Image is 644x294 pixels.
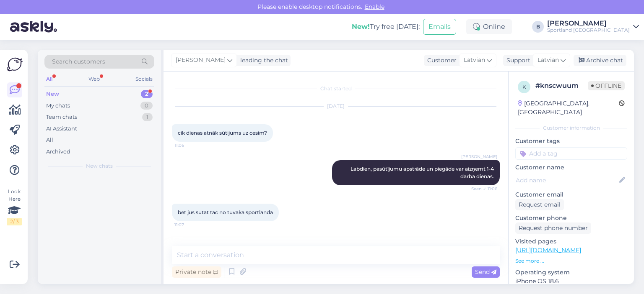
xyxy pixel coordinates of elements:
button: Emails [423,19,456,35]
span: Seen ✓ 11:06 [466,186,497,192]
div: [PERSON_NAME] [547,20,630,27]
div: Request phone number [515,222,591,234]
div: All [46,136,53,144]
span: Labdien, pasūtījumu apstrāde un piegāde var aizņemt 1-4 darba dienas. [351,166,495,179]
div: Support [503,56,530,65]
a: [URL][DOMAIN_NAME] [515,246,581,254]
div: Online [466,19,512,34]
span: Enable [362,3,387,10]
div: 2 / 3 [7,218,22,225]
span: Offline [588,81,625,90]
div: [GEOGRAPHIC_DATA], [GEOGRAPHIC_DATA] [518,99,619,117]
div: Private note [172,266,221,278]
span: 11:07 [174,222,206,228]
div: Team chats [46,113,77,121]
div: Customer [424,56,457,65]
span: k [522,84,526,90]
div: Customer information [515,124,627,132]
div: New [46,90,59,98]
div: All [44,74,54,84]
div: B [532,21,544,33]
p: Customer phone [515,214,627,222]
p: Customer name [515,163,627,172]
img: Askly Logo [7,56,23,72]
input: Add name [516,176,618,185]
div: Archived [46,148,70,156]
div: Web [87,74,101,84]
div: 1 [142,113,153,121]
span: bet jus sutat tac no tuvaka sportlanda [178,209,273,215]
span: 11:06 [174,142,206,148]
div: Try free [DATE]: [352,22,420,32]
div: AI Assistant [46,125,77,133]
div: leading the chat [237,56,288,65]
div: Chat started [172,85,500,92]
p: Operating system [515,268,627,277]
div: Socials [134,74,154,84]
span: New chats [86,162,113,170]
div: # knscwuum [535,81,588,91]
div: 2 [141,90,153,98]
span: Latvian [538,56,559,65]
p: iPhone OS 18.6 [515,277,627,286]
b: New! [352,23,370,31]
div: Sportland [GEOGRAPHIC_DATA] [547,27,630,33]
p: Customer tags [515,137,627,146]
input: Add a tag [515,147,627,160]
div: Look Here [7,188,22,225]
div: [DATE] [172,102,500,110]
span: [PERSON_NAME] [461,153,497,160]
div: 0 [140,102,153,110]
span: Send [475,268,496,276]
a: [PERSON_NAME]Sportland [GEOGRAPHIC_DATA] [547,20,639,33]
div: Request email [515,199,564,210]
div: Archive chat [574,55,626,66]
p: Customer email [515,190,627,199]
p: See more ... [515,257,627,265]
span: Search customers [52,57,105,66]
span: [PERSON_NAME] [176,56,226,65]
p: Visited pages [515,237,627,246]
span: Latvian [464,56,485,65]
span: cik dienas atnāk sūtijums uz cesim? [178,130,267,136]
div: My chats [46,102,70,110]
